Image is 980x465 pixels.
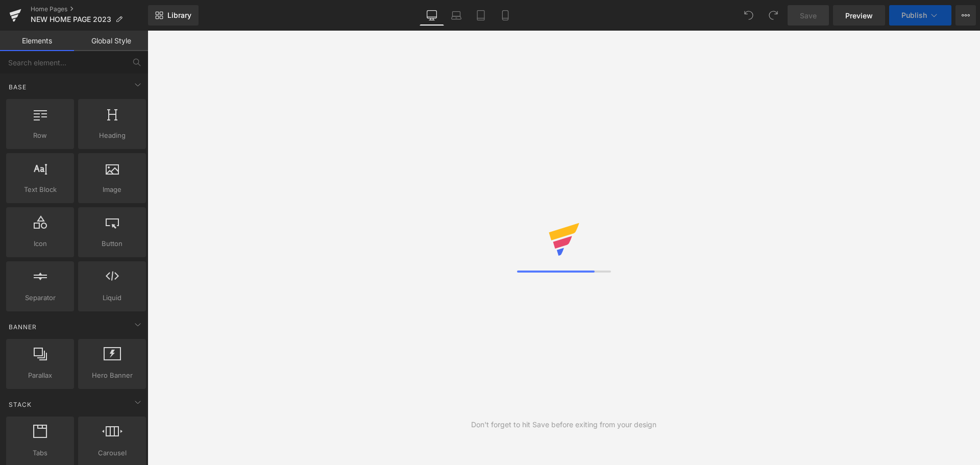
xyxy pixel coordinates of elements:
span: Icon [9,238,71,249]
a: Tablet [469,5,493,26]
span: Carousel [81,448,143,458]
button: Publish [889,5,951,26]
a: New Library [148,5,199,26]
span: Separator [9,292,71,303]
a: Mobile [493,5,518,26]
span: Row [9,130,71,141]
span: Save [800,10,817,21]
button: Undo [739,5,759,26]
a: Home Pages [31,5,148,13]
span: Parallax [9,370,71,381]
span: Tabs [9,448,71,458]
span: NEW HOME PAGE 2023 [31,15,111,23]
a: Desktop [420,5,444,26]
span: Publish [901,11,927,19]
span: Banner [8,322,38,332]
span: Button [81,238,143,249]
button: More [955,5,976,26]
button: Redo [763,5,783,26]
span: Text Block [9,184,71,195]
span: Preview [845,10,873,21]
span: Liquid [81,292,143,303]
span: Image [81,184,143,195]
a: Global Style [74,31,148,51]
span: Stack [8,400,33,409]
span: Heading [81,130,143,141]
div: Don't forget to hit Save before exiting from your design [471,419,656,430]
span: Base [8,82,28,92]
a: Preview [833,5,885,26]
span: Library [167,11,191,20]
a: Laptop [444,5,469,26]
span: Hero Banner [81,370,143,381]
